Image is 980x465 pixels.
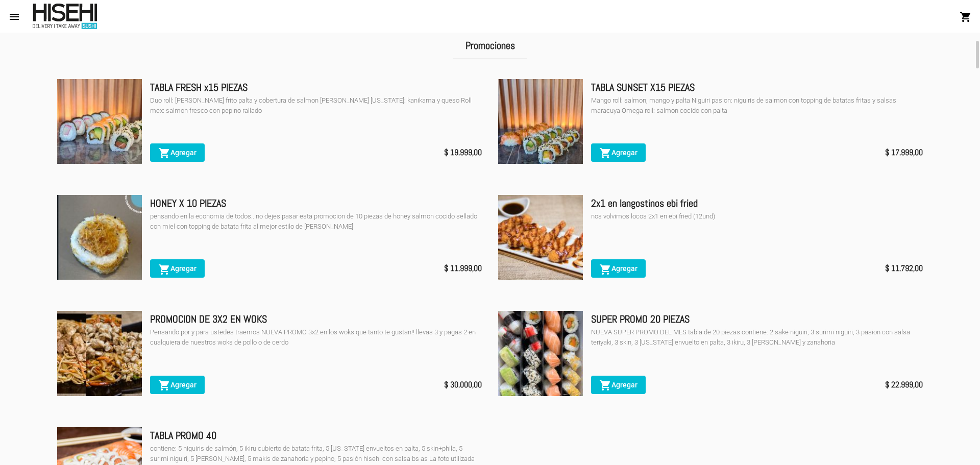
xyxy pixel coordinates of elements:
[960,11,972,23] mat-icon: shopping_cart
[591,79,923,95] div: TABLA SUNSET X15 PIEZAS
[158,263,170,276] mat-icon: shopping_cart
[57,311,142,396] img: 975b8145-67bb-4081-9ec6-7530a4e40487.jpg
[599,263,611,276] mat-icon: shopping_cart
[444,145,482,160] span: $ 19.999,00
[591,143,646,162] button: Agregar
[57,79,142,164] img: 4f3f8453-a237-4071-bea7-ce85fc351519.jpeg
[150,95,482,116] div: Duo roll: [PERSON_NAME] frito palta y cobertura de salmon [PERSON_NAME] [US_STATE]: kanikama y qu...
[498,195,583,280] img: 36ae70a8-0357-4ab6-9c16-037de2f87b50.jpg
[599,149,638,157] span: Agregar
[150,211,482,232] div: pensando en la economia de todos.. no dejes pasar esta promocion de 10 piezas de honey salmon coc...
[150,195,482,211] div: HONEY X 10 PIEZAS
[150,376,205,394] button: Agregar
[158,149,197,157] span: Agregar
[498,311,583,396] img: b592dd6c-ce24-4abb-add9-a11adb66b5f2.jpeg
[150,311,482,327] div: PROMOCION DE 3X2 EN WOKS
[591,195,923,211] div: 2x1 en langostinos ebi fried
[150,79,482,95] div: TABLA FRESH x15 PIEZAS
[885,378,923,392] span: $ 22.999,00
[158,147,170,159] mat-icon: shopping_cart
[150,143,205,162] button: Agregar
[591,95,923,116] div: Mango roll: salmon, mango y palta Niguiri pasion: niguiris de salmon con topping de batatas frita...
[158,264,197,273] span: Agregar
[885,145,923,160] span: $ 17.999,00
[599,381,638,389] span: Agregar
[444,378,482,392] span: $ 30.000,00
[444,261,482,276] span: $ 11.999,00
[158,381,197,389] span: Agregar
[158,379,170,391] mat-icon: shopping_cart
[150,427,482,444] div: TABLA PROMO 40
[591,311,923,327] div: SUPER PROMO 20 PIEZAS
[453,33,527,59] h2: Promociones
[591,376,646,394] button: Agregar
[599,264,638,273] span: Agregar
[599,147,611,159] mat-icon: shopping_cart
[591,211,923,222] div: nos volvimos locos 2x1 en ebi fried (12und)
[150,327,482,348] div: Pensando por y para ustedes traemos NUEVA PROMO 3x2 en los woks que tanto te gustan!! llevas 3 y ...
[150,259,205,278] button: Agregar
[591,259,646,278] button: Agregar
[591,327,923,348] div: NUEVA SUPER PROMO DEL MES tabla de 20 piezas contiene: 2 sake niguiri, 3 surimi niguiri, 3 pasion...
[498,79,583,164] img: 49fb61d5-f940-4f13-9454-78b38ef293ad.jpeg
[885,261,923,276] span: $ 11.792,00
[599,379,611,391] mat-icon: shopping_cart
[57,195,142,280] img: 2a2e4fc8-76c4-49c3-8e48-03e4afb00aef.jpeg
[8,11,20,23] mat-icon: menu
